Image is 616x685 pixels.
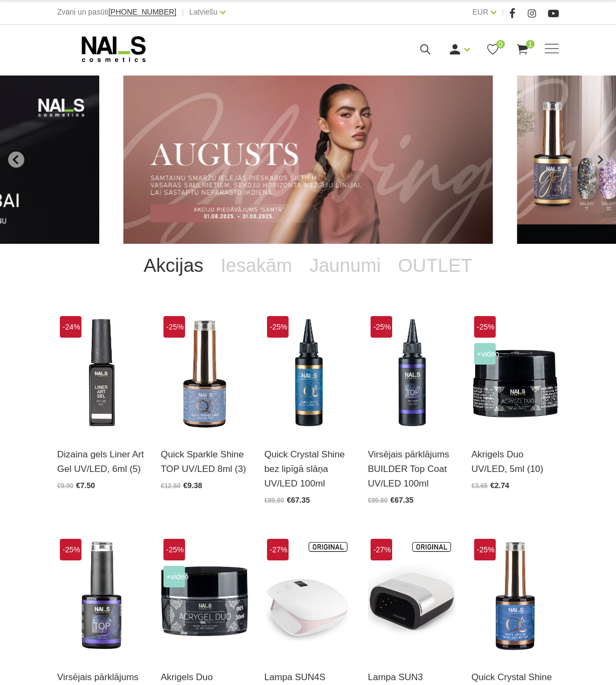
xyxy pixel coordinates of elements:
[391,496,414,504] span: €67.35
[471,447,559,476] a: Akrigels Duo UV/LED, 5ml (10)
[76,481,95,490] span: €7.50
[490,481,509,490] span: €2.74
[60,539,81,560] span: -25%
[516,43,529,56] a: 1
[57,482,73,490] span: €9.90
[57,5,176,19] div: Zvani un pasūti
[471,313,559,434] img: Kas ir AKRIGELS “DUO GEL” un kādas problēmas tas risina?• Tas apvieno ērti modelējamā akrigela un...
[264,313,352,434] img: Virsējais pārklājums bez lipīgā slāņa un UV zilā pārklājuma. Nodrošina izcilu spīdumu manikīram l...
[60,316,81,338] span: -24%
[473,5,489,18] a: EUR
[108,8,176,16] span: [PHONE_NUMBER]
[592,152,608,168] button: Next slide
[502,5,504,19] span: |
[57,313,145,434] img: Liner Art Gel - UV/LED dizaina gels smalku, vienmērīgu, pigmentētu līniju zīmēšanai.Lielisks palī...
[368,447,455,491] a: Virsējais pārklājums BUILDER Top Coat UV/LED 100ml
[267,539,289,560] span: -27%
[264,497,284,504] span: €89.80
[163,539,185,560] span: -25%
[471,536,559,656] img: Virsējais pārklājums bez lipīgā slāņa un UV zilā pārklājuma. Nodrošina izcilu spīdumu manikīram l...
[368,313,455,434] img: Builder Top virsējais pārklājums bez lipīgā slāņa gēllakas/gēla pārklājuma izlīdzināšanai un nost...
[161,536,248,656] img: Kas ir AKRIGELS “DUO GEL” un kādas problēmas tas risina?• Tas apvieno ērti modelējamā akrigela un...
[267,316,289,338] span: -25%
[123,76,492,244] li: 1 of 9
[371,539,392,560] span: -27%
[189,5,217,18] a: Latviešu
[368,497,388,504] span: €89.80
[108,8,176,16] a: [PHONE_NUMBER]
[474,316,496,338] span: -25%
[389,244,481,287] a: OUTLET
[368,536,455,656] img: Modelis: SUNUV 3Jauda: 48WViļņu garums: 365+405nmKalpošanas ilgums: 50000 HRSPogas vadība:10s/30s...
[161,447,248,476] a: Quick Sparkle Shine TOP UV/LED 8ml (3)
[8,152,24,168] button: Go to last slide
[264,536,352,656] img: Tips:UV LAMPAZīmola nosaukums:SUNUVModeļa numurs: SUNUV4Profesionālā UV/Led lampa.Garantija: 1 ga...
[300,244,389,287] a: Jaunumi
[264,447,352,491] a: Quick Crystal Shine bez lipīgā slāņa UV/LED 100ml
[212,244,300,287] a: Iesakām
[163,316,185,338] span: -25%
[486,43,499,56] a: 0
[57,536,145,656] img: Builder Top virsējais pārklājums bez lipīgā slāņa gellakas/gela pārklājuma izlīdzināšanai un nost...
[474,343,496,365] span: +Video
[371,316,392,338] span: -25%
[183,481,202,490] span: €9.38
[182,5,184,19] span: |
[287,496,310,504] span: €67.35
[161,482,181,490] span: €12.50
[135,244,212,287] a: Akcijas
[496,40,505,49] span: 0
[161,313,248,434] img: Virsējais pārklājums bez lipīgā slāņa ar mirdzuma efektu.Pieejami 3 veidi:* Starlight - ar smalkā...
[163,566,185,587] span: +Video
[474,539,496,560] span: -25%
[57,447,145,476] a: Dizaina gels Liner Art Gel UV/LED, 6ml (5)
[526,40,535,49] span: 1
[471,482,488,490] span: €3.65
